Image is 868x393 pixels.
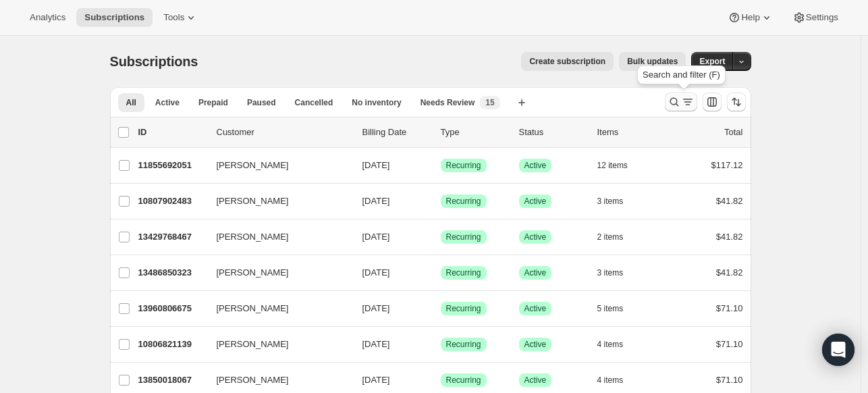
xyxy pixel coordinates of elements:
[720,8,781,27] button: Help
[524,339,547,350] span: Active
[362,375,390,385] span: [DATE]
[163,12,184,23] span: Tools
[209,262,344,284] button: [PERSON_NAME]
[155,97,180,108] span: Active
[822,334,855,366] div: Open Intercom Messenger
[217,230,289,244] span: [PERSON_NAME]
[362,126,430,139] p: Billing Date
[209,334,344,355] button: [PERSON_NAME]
[524,196,547,207] span: Active
[716,196,743,206] span: $41.82
[524,232,547,242] span: Active
[247,97,276,108] span: Paused
[362,339,390,349] span: [DATE]
[138,194,206,208] p: 10807902483
[441,126,508,139] div: Type
[138,192,743,211] div: 10807902483[PERSON_NAME][DATE]SuccessRecurringSuccessActive3 items$41.82
[198,97,228,108] span: Prepaid
[741,12,759,23] span: Help
[597,299,639,318] button: 5 items
[446,375,481,386] span: Recurring
[362,267,390,278] span: [DATE]
[295,97,333,108] span: Cancelled
[597,228,639,246] button: 2 items
[716,232,743,242] span: $41.82
[30,12,65,23] span: Analytics
[691,52,733,71] button: Export
[597,371,639,390] button: 4 items
[362,303,390,313] span: [DATE]
[511,93,533,112] button: Create new view
[217,159,289,172] span: [PERSON_NAME]
[421,97,475,108] span: Needs Review
[446,339,481,350] span: Recurring
[529,56,605,67] span: Create subscription
[217,373,289,387] span: [PERSON_NAME]
[597,375,624,386] span: 4 items
[138,266,206,280] p: 13486850323
[806,12,838,23] span: Settings
[138,335,743,354] div: 10806821139[PERSON_NAME][DATE]SuccessRecurringSuccessActive4 items$71.10
[22,8,74,27] button: Analytics
[524,267,547,278] span: Active
[716,303,743,313] span: $71.10
[138,371,743,390] div: 13850018067[PERSON_NAME][DATE]SuccessRecurringSuccessActive4 items$71.10
[352,97,401,108] span: No inventory
[362,196,390,206] span: [DATE]
[597,196,624,207] span: 3 items
[597,126,665,139] div: Items
[524,160,547,171] span: Active
[138,373,206,387] p: 13850018067
[597,156,643,175] button: 12 items
[524,375,547,386] span: Active
[138,299,743,318] div: 13960806675[PERSON_NAME][DATE]SuccessRecurringSuccessActive5 items$71.10
[217,194,289,208] span: [PERSON_NAME]
[716,267,743,278] span: $41.82
[138,156,743,175] div: 11855692051[PERSON_NAME][DATE]SuccessRecurringSuccessActive12 items$117.12
[209,369,344,391] button: [PERSON_NAME]
[126,97,136,108] span: All
[76,8,153,27] button: Subscriptions
[665,93,697,111] button: Search and filter results
[155,8,206,27] button: Tools
[138,302,206,315] p: 13960806675
[519,126,587,139] p: Status
[84,12,144,23] span: Subscriptions
[485,97,494,108] span: 15
[217,302,289,315] span: [PERSON_NAME]
[110,54,198,69] span: Subscriptions
[446,303,481,314] span: Recurring
[138,230,206,244] p: 13429768467
[784,8,846,27] button: Settings
[597,335,639,354] button: 4 items
[524,303,547,314] span: Active
[446,160,481,171] span: Recurring
[597,160,628,171] span: 12 items
[217,266,289,280] span: [PERSON_NAME]
[446,196,481,207] span: Recurring
[724,126,742,139] p: Total
[597,263,639,282] button: 3 items
[716,375,743,385] span: $71.10
[209,226,344,248] button: [PERSON_NAME]
[362,232,390,242] span: [DATE]
[711,160,743,170] span: $117.12
[727,93,746,111] button: Sort the results
[138,263,743,282] div: 13486850323[PERSON_NAME][DATE]SuccessRecurringSuccessActive3 items$41.82
[138,126,206,139] p: ID
[209,190,344,212] button: [PERSON_NAME]
[521,52,614,71] button: Create subscription
[362,160,390,170] span: [DATE]
[619,52,686,71] button: Bulk updates
[716,339,743,349] span: $71.10
[446,232,481,242] span: Recurring
[597,339,624,350] span: 4 items
[209,155,344,176] button: [PERSON_NAME]
[597,232,624,242] span: 2 items
[138,338,206,351] p: 10806821139
[703,93,722,111] button: Customize table column order and visibility
[446,267,481,278] span: Recurring
[138,126,743,139] div: IDCustomerBilling DateTypeStatusItemsTotal
[597,303,624,314] span: 5 items
[597,192,639,211] button: 3 items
